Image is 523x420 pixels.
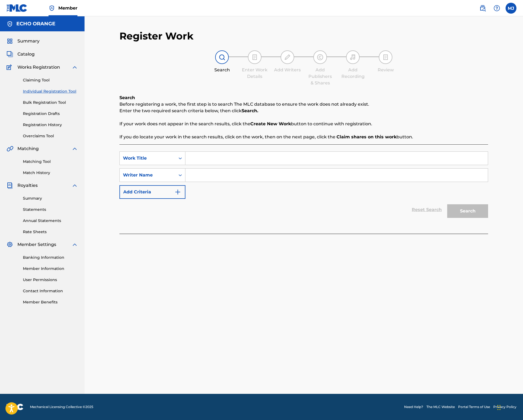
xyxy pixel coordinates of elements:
div: Review [372,67,399,73]
img: step indicator icon for Review [382,54,389,60]
div: Widget de chat [496,394,523,420]
a: Member Information [23,266,78,272]
strong: Create New Work [250,121,291,126]
button: Add Criteria [119,185,185,199]
div: Enter Work Details [241,67,268,80]
img: help [494,5,500,11]
img: step indicator icon for Enter Work Details [251,54,258,60]
b: Search [119,95,135,100]
a: Claiming Tool [23,77,78,83]
p: Before registering a work, the first step is to search The MLC database to ensure the work does n... [119,101,488,108]
a: CatalogCatalog [7,51,35,57]
img: search [479,5,486,11]
img: expand [71,241,78,248]
a: Need Help? [404,404,423,409]
span: Royalties [17,182,38,189]
strong: Claim shares on this work [336,134,396,139]
span: Member [58,5,77,11]
a: Banking Information [23,255,78,260]
img: 9d2ae6d4665cec9f34b9.svg [175,189,181,195]
a: Matching Tool [23,159,78,165]
h5: ECHO ORANGE [16,21,55,27]
div: Writer Name [123,172,172,178]
img: Catalog [7,51,13,57]
span: Member Settings [17,241,56,248]
span: Mechanical Licensing Collective © 2025 [30,404,93,409]
h2: Register Work [119,30,194,42]
img: logo [7,404,23,410]
div: Add Recording [339,67,366,80]
a: Individual Registration Tool [23,89,78,94]
p: If you do locate your work in the search results, click on the work, then on the next page, click... [119,134,488,140]
a: Bulk Registration Tool [23,100,78,105]
a: Member Benefits [23,299,78,305]
a: Statements [23,207,78,212]
img: step indicator icon for Add Recording [350,54,356,60]
img: expand [71,182,78,189]
a: Portal Terms of Use [458,404,490,409]
p: Enter the two required search criteria below, then click [119,108,488,114]
img: Accounts [7,21,13,27]
iframe: Chat Widget [496,394,523,420]
a: Annual Statements [23,218,78,224]
span: Catalog [17,51,35,57]
a: Summary [23,196,78,201]
a: Rate Sheets [23,229,78,235]
a: Registration History [23,122,78,128]
div: User Menu [506,3,516,14]
img: step indicator icon for Add Publishers & Shares [317,54,323,60]
p: If your work does not appear in the search results, click the button to continue with registration. [119,121,488,127]
a: Public Search [477,3,488,14]
div: Glisser [497,399,501,416]
a: Privacy Policy [493,404,516,409]
img: Matching [7,145,13,152]
span: Works Registration [17,64,60,71]
div: Help [491,3,502,14]
a: Match History [23,170,78,176]
span: Matching [17,145,39,152]
strong: Search. [242,108,258,113]
img: Royalties [7,182,13,189]
div: Search [208,67,236,73]
img: Top Rightsholder [49,5,55,11]
a: SummarySummary [7,38,40,44]
div: Work Title [123,155,172,162]
img: expand [71,145,78,152]
form: Search Form [119,151,488,221]
a: Registration Drafts [23,111,78,117]
a: User Permissions [23,277,78,283]
a: Contact Information [23,288,78,294]
img: Summary [7,38,13,44]
div: Add Writers [274,67,301,73]
img: step indicator icon for Add Writers [284,54,291,60]
a: The MLC Website [426,404,455,409]
div: Add Publishers & Shares [306,67,334,86]
img: MLC Logo [7,4,28,12]
img: Works Registration [7,64,14,71]
span: Summary [17,38,40,44]
img: Member Settings [7,241,13,248]
img: expand [71,64,78,71]
img: step indicator icon for Search [219,54,225,60]
a: Overclaims Tool [23,133,78,139]
iframe: Resource Center [508,300,523,345]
